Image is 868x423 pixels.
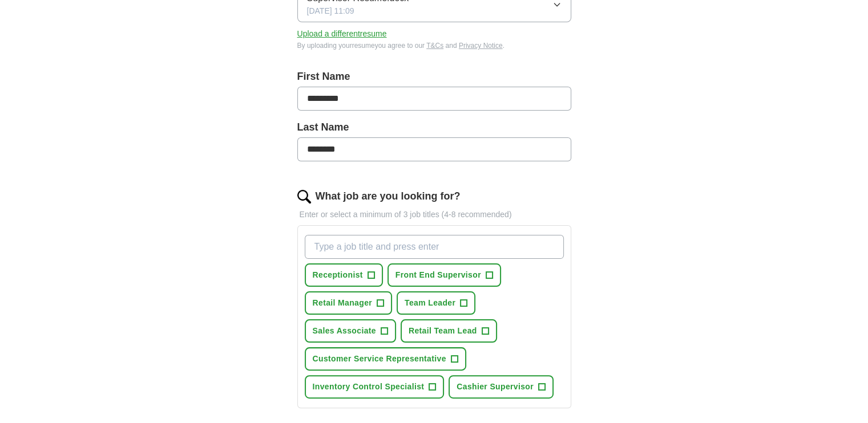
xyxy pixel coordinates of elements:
a: Privacy Notice [459,42,503,50]
button: Retail Team Lead [401,319,497,343]
button: Front End Supervisor [387,263,501,287]
label: What job are you looking for? [316,189,461,204]
span: Retail Team Lead [409,325,477,337]
button: Customer Service Representative [305,347,466,371]
label: First Name [297,69,571,84]
button: Sales Associate [305,319,396,343]
span: [DATE] 11:09 [307,5,354,17]
span: Team Leader [405,297,455,309]
div: By uploading your resume you agree to our and . [297,40,571,51]
span: Sales Associate [313,325,376,337]
button: Team Leader [397,291,475,315]
span: Receptionist [313,269,363,281]
input: Type a job title and press enter [305,235,564,259]
img: search.png [297,190,311,204]
button: Receptionist [305,263,383,287]
span: Retail Manager [313,297,373,309]
span: Front End Supervisor [395,269,481,281]
button: Retail Manager [305,291,393,315]
a: T&Cs [426,42,443,50]
label: Last Name [297,120,571,135]
p: Enter or select a minimum of 3 job titles (4-8 recommended) [297,209,571,221]
span: Customer Service Representative [313,353,446,365]
button: Inventory Control Specialist [305,375,445,398]
span: Inventory Control Specialist [313,381,425,393]
button: Upload a differentresume [297,28,387,40]
button: Cashier Supervisor [449,375,554,398]
span: Cashier Supervisor [457,381,534,393]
